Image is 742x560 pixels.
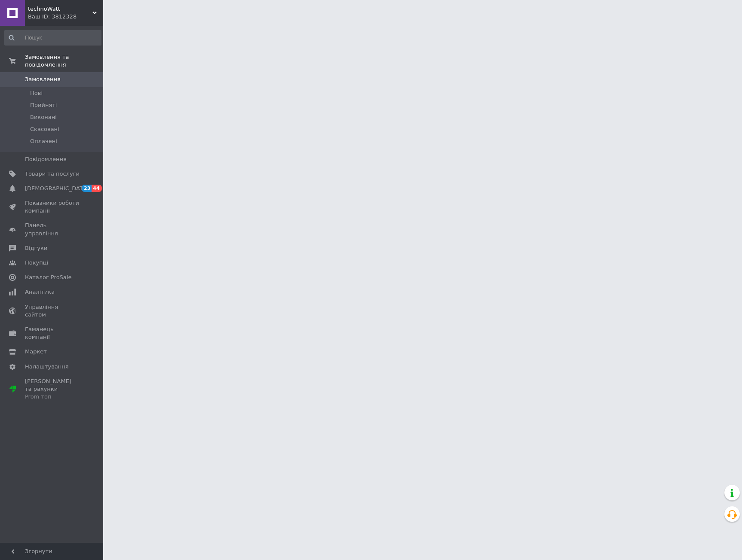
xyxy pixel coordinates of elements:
div: Ваш ID: 3812328 [28,13,103,21]
span: Виконані [30,113,57,121]
span: 23 [82,185,92,192]
span: Гаманець компанії [25,326,80,341]
input: Пошук [4,30,101,46]
span: [DEMOGRAPHIC_DATA] [25,185,89,192]
span: Прийняті [30,101,57,109]
span: Нові [30,89,43,97]
span: Товари та послуги [25,170,80,178]
span: Замовлення та повідомлення [25,53,103,69]
span: Замовлення [25,76,61,83]
span: Скасовані [30,125,59,133]
span: Оплачені [30,137,57,145]
span: Каталог ProSale [25,274,71,281]
span: [PERSON_NAME] та рахунки [25,377,80,401]
span: technoWatt [28,5,92,13]
span: Маркет [25,348,47,356]
div: Prom топ [25,393,80,401]
span: Показники роботи компанії [25,199,80,215]
span: Панель управління [25,222,80,237]
span: Управління сайтом [25,303,80,319]
span: Аналітика [25,288,55,296]
span: Відгуки [25,244,47,252]
span: Покупці [25,259,48,267]
span: 44 [92,185,101,192]
span: Повідомлення [25,155,67,163]
span: Налаштування [25,363,69,371]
